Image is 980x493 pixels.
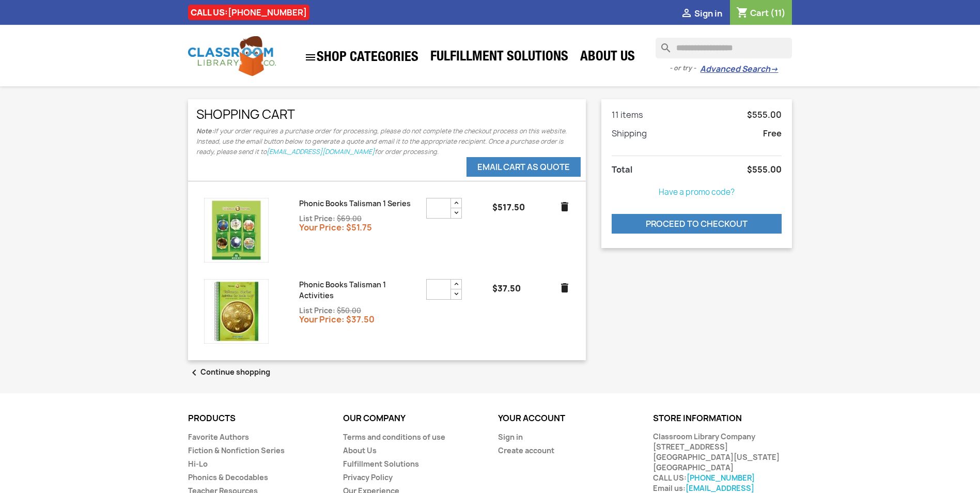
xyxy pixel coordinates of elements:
[747,164,782,175] span: $555.00
[204,198,269,263] img: Phonic Books Talisman 1 Series
[343,459,419,469] a: Fulfillment Solutions
[337,214,362,223] span: $69.00
[343,472,393,482] a: Privacy Policy
[299,198,411,208] a: Phonic Books Talisman 1 Series
[188,5,309,20] div: CALL US:
[680,8,693,20] i: 
[492,202,525,213] strong: $517.50
[188,367,270,377] a: chevron_leftContinue shopping
[299,46,424,69] a: SHOP CATEGORIES
[770,64,778,74] span: →
[188,472,268,482] a: Phonics & Decodables
[196,107,578,121] h1: Shopping Cart
[612,214,782,234] a: Proceed to checkout
[343,432,445,442] a: Terms and conditions of use
[343,445,377,455] a: About Us
[680,8,722,19] a:  Sign in
[228,7,307,18] a: [PHONE_NUMBER]
[736,7,786,19] a: Shopping cart link containing 11 product(s)
[188,414,328,423] p: Products
[426,279,451,300] input: Phonic Books Talisman 1 Activities product quantity field
[612,164,632,175] span: Total
[337,306,361,315] span: $50.00
[425,48,573,68] a: Fulfillment Solutions
[299,222,345,233] span: Your Price:
[750,7,769,19] span: Cart
[659,187,735,197] a: Have a promo code?
[700,64,778,74] a: Advanced Search→
[653,414,792,423] p: Store information
[763,128,782,138] span: Free
[656,38,668,50] i: search
[736,7,749,20] i: shopping_cart
[299,214,335,223] span: List Price:
[299,280,386,300] a: Phonic Books Talisman 1 Activities
[770,7,786,19] span: (11)
[466,157,581,177] button: eMail Cart as Quote
[346,314,375,325] span: $37.50
[188,445,285,455] a: Fiction & Nonfiction Series
[498,445,554,455] a: Create account
[299,314,345,325] span: Your Price:
[558,201,571,213] a: delete
[498,412,565,424] a: Your account
[188,459,208,469] a: Hi-Lo
[346,222,372,233] span: $51.75
[687,473,755,483] a: [PHONE_NUMBER]
[188,36,276,76] img: Classroom Library Company
[492,283,521,294] strong: $37.50
[267,147,375,156] a: [EMAIL_ADDRESS][DOMAIN_NAME]
[188,432,249,442] a: Favorite Authors
[558,282,571,294] a: delete
[498,432,523,442] a: Sign in
[299,306,335,315] span: List Price:
[304,51,317,64] i: 
[612,109,643,120] span: 11 items
[196,126,578,157] p: If your order requires a purchase order for processing, please do not complete the checkout proce...
[204,279,269,344] img: Phonic Books Talisman 1 Activities
[575,48,640,68] a: About Us
[188,366,200,379] i: chevron_left
[196,127,214,135] b: Note:
[670,63,700,73] span: - or try -
[747,110,782,120] span: $555.00
[426,198,451,219] input: Phonic Books Talisman 1 Series product quantity field
[694,8,722,19] span: Sign in
[656,38,792,58] input: Search
[612,128,647,139] span: Shipping
[343,414,483,423] p: Our company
